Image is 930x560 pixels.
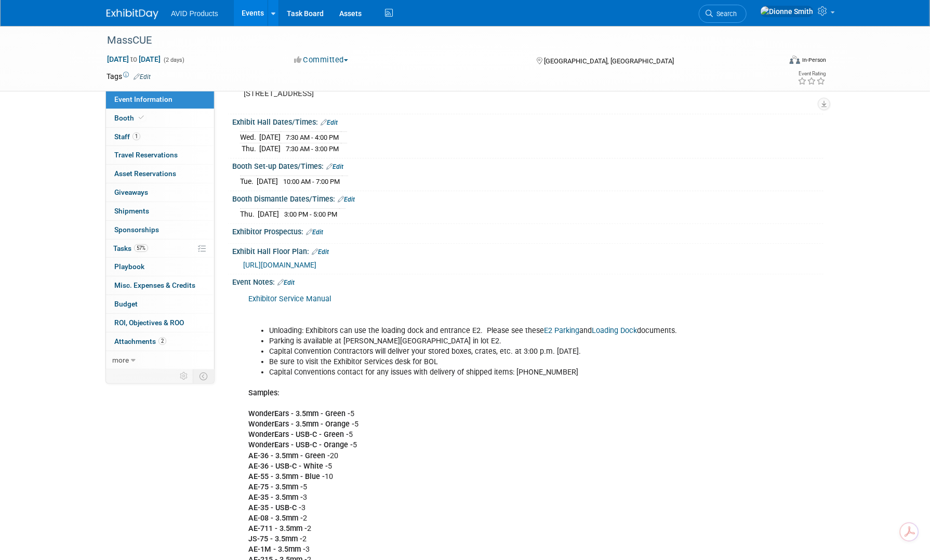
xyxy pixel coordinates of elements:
span: 7:30 AM - 3:00 PM [286,145,339,153]
td: Wed. [240,132,259,143]
b: AE-55 - 3.5mm - Blue - [248,472,325,481]
div: Event Rating [798,71,826,76]
b: WonderEars - USB-C - Green - [248,430,349,439]
li: Unloading: Exhibitors can use the loading dock and entrance E2. Please see these and documents. [269,326,703,336]
a: Budget [106,295,214,313]
td: Tue. [240,176,257,187]
b: AE-36 - 3.5mm - Green - [248,451,330,460]
div: Booth Set-up Dates/Times: [232,158,823,172]
a: Search [699,5,747,23]
b: WonderEars - 3.5mm - Orange - [248,420,354,429]
button: Committed [290,55,352,65]
span: 10:00 AM - 7:00 PM [283,178,340,185]
span: more [112,356,129,364]
a: Giveaways [106,183,214,202]
span: 1 [132,132,140,140]
img: ExhibitDay [107,9,158,19]
div: Exhibitor Prospectus: [232,224,823,237]
a: Shipments [106,202,214,220]
b: AE-711 - 3.5mm - [248,524,307,533]
a: Playbook [106,258,214,276]
span: 3:00 PM - 5:00 PM [284,210,337,218]
b: JS-75 - 3.5mm - [248,535,302,543]
span: Misc. Expenses & Credits [114,281,195,289]
a: Loading Dock [592,326,637,335]
a: E2 Parking [544,326,579,335]
span: AVID Products [171,9,218,18]
a: Staff1 [106,128,214,146]
td: Toggle Event Tabs [193,369,215,383]
a: Tasks57% [106,239,214,258]
td: Personalize Event Tab Strip [175,369,193,383]
li: Capital Conventions contact for any issues with delivery of shipped items: [PHONE_NUMBER] [269,367,703,378]
div: Event Format [719,54,826,70]
img: Format-Inperson.png [790,56,800,64]
span: Attachments [114,337,166,345]
span: to [129,55,139,63]
i: Booth reservation complete [139,115,144,121]
span: 2 [158,337,166,345]
span: ROI, Objectives & ROO [114,318,184,327]
li: Capital Convention Contractors will deliver your stored boxes, crates, etc. at 3:00 p.m. [DATE]. [269,346,703,357]
span: Search [713,10,737,18]
b: AE-36 - USB-C - White - [248,462,328,471]
td: [DATE] [257,176,278,187]
a: Attachments2 [106,332,214,351]
a: Exhibitor Service Manual [248,295,331,303]
span: 57% [134,244,148,252]
img: Dionne Smith [760,6,814,17]
a: Edit [326,163,343,170]
b: AE-75 - 3.5mm - [248,483,303,491]
b: AE-35 - USB-C - [248,503,301,512]
span: Tasks [113,244,148,252]
span: Asset Reservations [114,169,176,178]
span: 7:30 AM - 4:00 PM [286,134,339,141]
a: Booth [106,109,214,127]
a: Edit [312,248,329,256]
a: Travel Reservations [106,146,214,164]
b: Samples: [248,389,280,397]
pre: [STREET_ADDRESS] [244,89,467,98]
span: Playbook [114,262,144,271]
span: Shipments [114,207,149,215]
a: Edit [338,196,355,203]
div: Exhibit Hall Dates/Times: [232,114,823,128]
li: Parking is available at [PERSON_NAME][GEOGRAPHIC_DATA] in lot E2. [269,336,703,346]
a: Edit [321,119,338,126]
span: Sponsorships [114,225,159,234]
a: Edit [277,279,295,286]
div: Booth Dismantle Dates/Times: [232,191,823,205]
td: Thu. [240,143,259,154]
td: [DATE] [258,209,279,220]
b: WonderEars - USB-C - Orange - [248,441,353,449]
li: Be sure to visit the Exhibitor Services desk for BOL [269,357,703,367]
span: Giveaways [114,188,148,196]
a: Event Information [106,90,214,109]
a: [URL][DOMAIN_NAME] [243,261,316,269]
a: more [106,351,214,369]
td: Thu. [240,209,258,220]
td: [DATE] [259,143,281,154]
span: [GEOGRAPHIC_DATA], [GEOGRAPHIC_DATA] [544,57,674,65]
b: WonderEars - 3.5mm - Green - [248,409,350,418]
b: AE-1M - 3.5mm - [248,545,305,554]
a: Misc. Expenses & Credits [106,276,214,295]
a: Asset Reservations [106,165,214,183]
div: Event Notes: [232,274,823,288]
span: Budget [114,300,138,308]
span: (2 days) [163,57,184,63]
div: Exhibit Hall Floor Plan: [232,244,823,257]
div: MassCUE [103,31,765,50]
a: Edit [134,73,151,81]
td: [DATE] [259,132,281,143]
div: In-Person [802,56,826,64]
a: ROI, Objectives & ROO [106,314,214,332]
span: Travel Reservations [114,151,178,159]
td: Tags [107,71,151,82]
b: AE-35 - 3.5mm - [248,493,303,502]
b: AE-08 - 3.5mm - [248,514,303,523]
a: Edit [306,229,323,236]
span: Staff [114,132,140,141]
span: Booth [114,114,146,122]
